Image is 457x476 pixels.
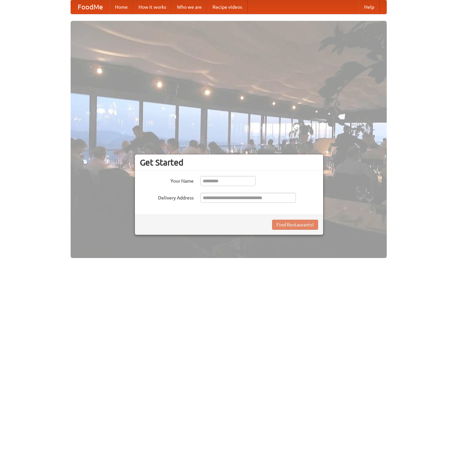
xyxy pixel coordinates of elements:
[140,176,194,184] label: Your Name
[272,220,318,230] button: Find Restaurants!
[133,0,172,14] a: How it works
[110,0,133,14] a: Home
[207,0,247,14] a: Recipe videos
[71,0,110,14] a: FoodMe
[359,0,380,14] a: Help
[172,0,207,14] a: Who we are
[140,193,194,201] label: Delivery Address
[140,157,318,168] h3: Get Started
